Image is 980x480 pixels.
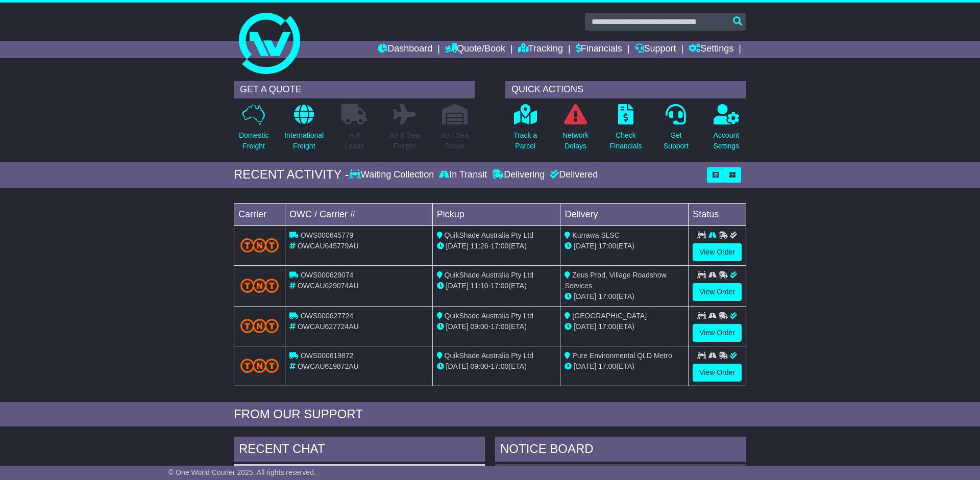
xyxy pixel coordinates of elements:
td: Pickup [432,203,560,225]
p: Air & Sea Freight [389,130,420,151]
div: (ETA) [565,321,684,332]
span: OWCAU627724AU [298,322,359,331]
span: 17:00 [598,242,616,250]
a: View Order [693,243,742,261]
div: Delivering [489,169,547,181]
span: OWS000627724 [301,312,354,320]
div: FROM OUR SUPPORT [234,407,746,422]
span: 17:00 [491,362,508,370]
a: CheckFinancials [609,104,643,157]
p: Network Delays [562,130,589,151]
span: 17:00 [598,322,616,331]
div: - (ETA) [437,241,556,251]
a: View Order [693,364,742,382]
p: Account Settings [714,130,740,151]
span: [DATE] [446,282,469,290]
span: © One World Courier 2025. All rights reserved. [168,468,316,476]
a: AccountSettings [713,104,740,157]
span: [DATE] [574,322,596,331]
span: 11:10 [471,282,488,290]
a: Settings [689,41,733,58]
a: View Order [693,283,742,301]
img: TNT_Domestic.png [240,238,279,252]
div: RECENT ACTIVITY - [234,167,349,182]
p: Domestic Freight [239,130,268,151]
span: 17:00 [598,292,616,300]
div: Waiting Collection [349,169,436,181]
div: NOTICE BOARD [495,437,746,464]
p: International Freight [284,130,324,151]
p: Check Financials [610,130,642,151]
img: TNT_Domestic.png [240,359,279,372]
a: GetSupport [663,104,689,157]
span: QuikShade Australia Pty Ltd [445,271,533,279]
a: Track aParcel [513,104,537,157]
span: Kurrawa SLSC [572,231,620,239]
span: QuikShade Australia Pty Ltd [445,351,533,360]
div: - (ETA) [437,361,556,372]
img: TNT_Domestic.png [240,319,279,333]
span: [DATE] [446,362,469,370]
span: Zeus Prod, Village Roadshow Services [565,271,666,290]
td: Carrier [234,203,285,225]
span: OWCAU629074AU [298,282,359,290]
span: 09:00 [471,322,488,331]
div: - (ETA) [437,281,556,291]
div: (ETA) [565,241,684,251]
div: (ETA) [565,291,684,302]
div: In Transit [436,169,489,181]
span: 09:00 [471,362,488,370]
span: 17:00 [598,362,616,370]
p: Track a Parcel [513,130,537,151]
span: 17:00 [491,242,508,250]
a: Tracking [518,41,563,58]
span: [DATE] [446,322,469,331]
span: 17:00 [491,282,508,290]
span: OWS000629074 [301,271,354,279]
a: Dashboard [378,41,432,58]
span: [DATE] [574,362,596,370]
div: QUICK ACTIONS [505,81,746,98]
a: Financials [576,41,622,58]
span: OWS000645779 [301,231,354,239]
span: Pure Environmental QLD Metro [572,351,672,360]
span: QuikShade Australia Pty Ltd [445,231,533,239]
a: Support [635,41,676,58]
span: [DATE] [446,242,469,250]
p: Get Support [664,130,689,151]
div: RECENT CHAT [234,437,485,464]
div: - (ETA) [437,321,556,332]
td: Delivery [560,203,689,225]
span: QuikShade Australia Pty Ltd [445,312,533,320]
span: OWS000619872 [301,351,354,360]
a: NetworkDelays [562,104,589,157]
td: Status [689,203,746,225]
div: Delivered [547,169,598,181]
div: (ETA) [565,361,684,372]
span: 17:00 [491,322,508,331]
div: GET A QUOTE [234,81,475,98]
span: [GEOGRAPHIC_DATA] [572,312,647,320]
a: DomesticFreight [238,104,269,157]
td: OWC / Carrier # [285,203,433,225]
span: OWCAU645779AU [298,242,359,250]
p: Air / Sea Depot [441,130,469,151]
a: View Order [693,324,742,342]
img: TNT_Domestic.png [240,279,279,292]
a: Quote/Book [445,41,505,58]
p: Full Loads [341,130,367,151]
a: InternationalFreight [284,104,324,157]
span: 11:26 [471,242,488,250]
span: [DATE] [574,292,596,300]
span: [DATE] [574,242,596,250]
span: OWCAU619872AU [298,362,359,370]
